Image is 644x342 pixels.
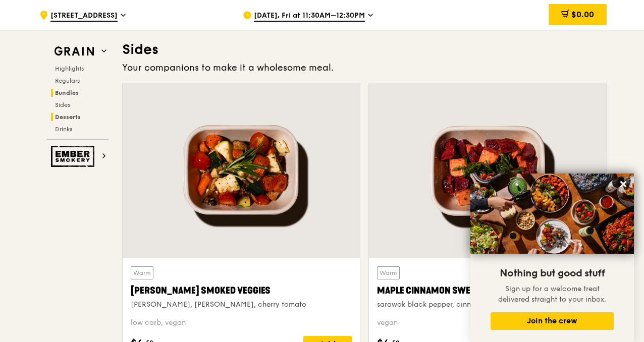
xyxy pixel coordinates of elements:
span: Bundles [55,89,79,96]
span: Nothing but good stuff [500,267,605,279]
span: $0.00 [571,10,594,19]
div: Warm [377,266,400,279]
img: Ember Smokery web logo [51,146,97,167]
span: Drinks [55,126,72,133]
div: Maple Cinnamon Sweet Potato [377,283,598,298]
span: [STREET_ADDRESS] [50,11,118,22]
div: Your companions to make it a wholesome meal. [122,61,607,75]
span: Sign up for a welcome treat delivered straight to your inbox. [498,284,606,304]
h3: Sides [122,40,607,59]
span: Desserts [55,113,81,121]
span: Sides [55,101,70,108]
div: [PERSON_NAME], [PERSON_NAME], cherry tomato [131,300,352,310]
div: vegan [377,318,598,328]
img: Grain web logo [51,42,97,61]
button: Close [615,176,631,192]
span: [DATE], Fri at 11:30AM–12:30PM [254,11,365,22]
div: low carb, vegan [131,318,352,328]
span: Regulars [55,77,80,84]
img: DSC07876-Edit02-Large.jpeg [470,174,634,254]
div: sarawak black pepper, cinnamon-infused maple syrup, kale [377,300,598,310]
div: Warm [131,266,153,279]
span: Highlights [55,65,84,72]
div: [PERSON_NAME] Smoked Veggies [131,283,352,298]
button: Join the crew [491,312,614,330]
